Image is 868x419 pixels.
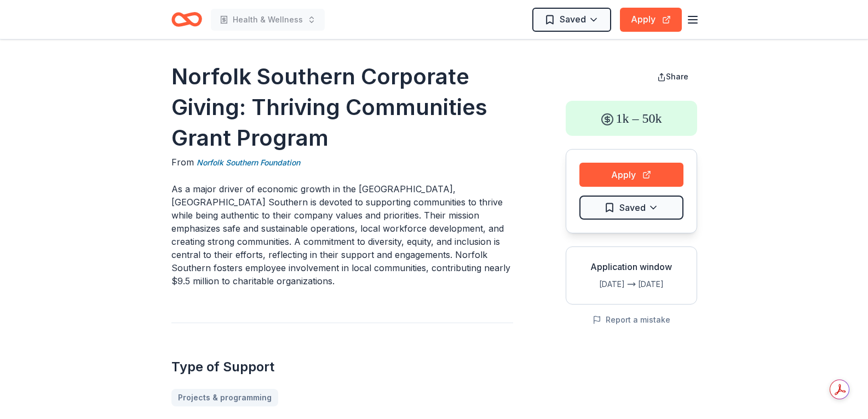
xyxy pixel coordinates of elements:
[532,8,611,32] button: Saved
[171,182,513,288] p: As a major driver of economic growth in the [GEOGRAPHIC_DATA], [GEOGRAPHIC_DATA] Southern is devo...
[619,200,646,215] span: Saved
[593,313,670,326] button: Report a mistake
[560,12,586,26] span: Saved
[233,13,303,26] span: Health & Wellness
[566,101,697,136] div: 1k – 50k
[575,278,625,291] div: [DATE]
[211,9,325,31] button: Health & Wellness
[579,196,683,220] button: Saved
[171,61,513,153] h1: Norfolk Southern Corporate Giving: Thriving Communities Grant Program
[620,8,682,32] button: Apply
[666,72,688,81] span: Share
[579,163,683,187] button: Apply
[638,278,688,291] div: [DATE]
[171,389,278,406] a: Projects & programming
[648,66,697,88] button: Share
[171,156,513,169] div: From
[575,260,688,273] div: Application window
[197,156,300,169] a: Norfolk Southern Foundation
[171,358,513,376] h2: Type of Support
[171,7,202,32] a: Home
